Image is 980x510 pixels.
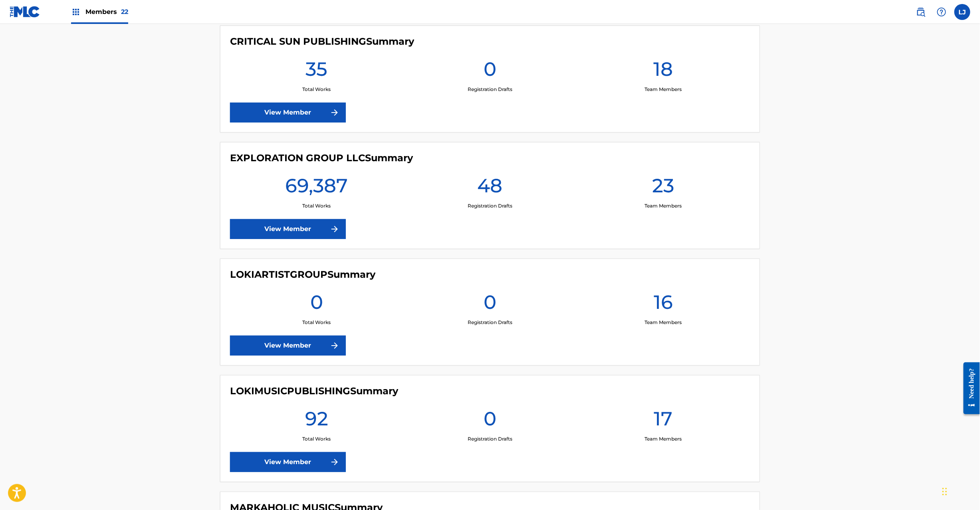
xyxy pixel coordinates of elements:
p: Team Members [645,435,682,443]
h1: 69,387 [285,174,348,202]
h1: 48 [477,174,502,202]
h1: 35 [306,57,327,86]
p: Team Members [645,86,682,93]
p: Registration Drafts [468,86,512,93]
p: Total Works [302,319,331,326]
h1: 0 [484,290,496,319]
p: Registration Drafts [468,435,512,443]
img: f7272a7cc735f4ea7f67.svg [330,108,339,117]
h1: 92 [305,407,328,435]
iframe: Chat Widget [940,472,980,510]
h1: 0 [484,57,496,86]
h4: LOKIARTISTGROUP [230,269,375,281]
h1: 16 [654,290,673,319]
div: Help [934,4,950,20]
p: Registration Drafts [468,202,512,210]
div: Drag [942,480,947,504]
h4: EXPLORATION GROUP LLC [230,152,413,164]
img: Top Rightsholders [71,7,81,17]
iframe: Resource Center [958,356,980,421]
p: Total Works [302,202,331,210]
h1: 18 [653,57,673,86]
h1: 0 [484,407,496,435]
img: help [937,7,946,17]
h4: CRITICAL SUN PUBLISHING [230,36,414,47]
a: View Member [230,452,346,472]
a: View Member [230,219,346,239]
h1: 0 [310,290,323,319]
p: Team Members [645,202,682,210]
img: f7272a7cc735f4ea7f67.svg [330,224,339,234]
p: Registration Drafts [468,319,512,326]
p: Total Works [302,86,331,93]
div: User Menu [954,4,970,20]
a: View Member [230,336,346,356]
img: f7272a7cc735f4ea7f67.svg [330,341,339,350]
img: MLC Logo [10,6,40,18]
p: Team Members [645,319,682,326]
span: 22 [121,8,128,16]
h4: LOKIMUSICPUBLISHING [230,385,398,397]
img: search [916,7,926,17]
p: Total Works [302,435,331,443]
a: View Member [230,103,346,123]
h1: 17 [654,407,673,435]
span: Members [85,7,128,16]
a: Public Search [913,4,929,20]
h1: 23 [652,174,674,202]
img: f7272a7cc735f4ea7f67.svg [330,457,339,467]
